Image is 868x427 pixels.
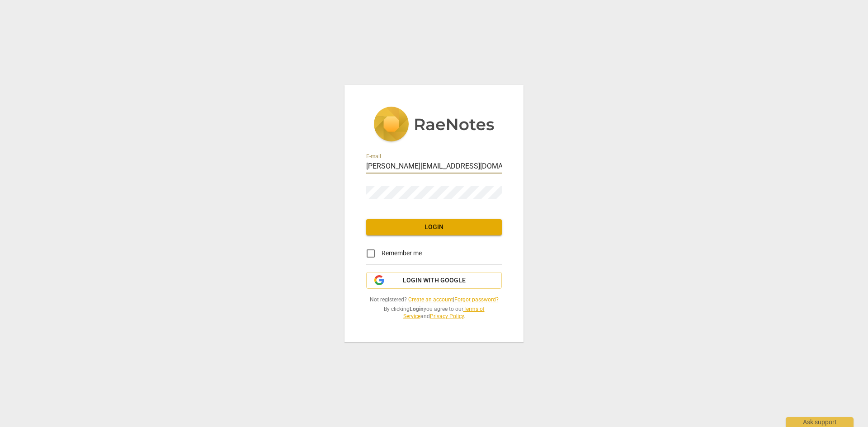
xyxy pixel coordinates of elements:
[403,306,485,320] a: Terms of Service
[382,249,422,258] span: Remember me
[366,154,381,159] label: E-mail
[366,305,502,320] span: By clicking you agree to our and .
[373,223,495,232] span: Login
[366,296,502,304] span: Not registered? |
[403,276,466,285] span: Login with Google
[430,313,464,319] a: Privacy Policy
[454,296,499,303] a: Forgot password?
[786,417,854,427] div: Ask support
[410,306,424,312] b: Login
[373,107,495,144] img: 5ac2273c67554f335776073100b6d88f.svg
[408,296,453,303] a: Create an account
[366,219,502,235] button: Login
[366,272,502,289] button: Login with Google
